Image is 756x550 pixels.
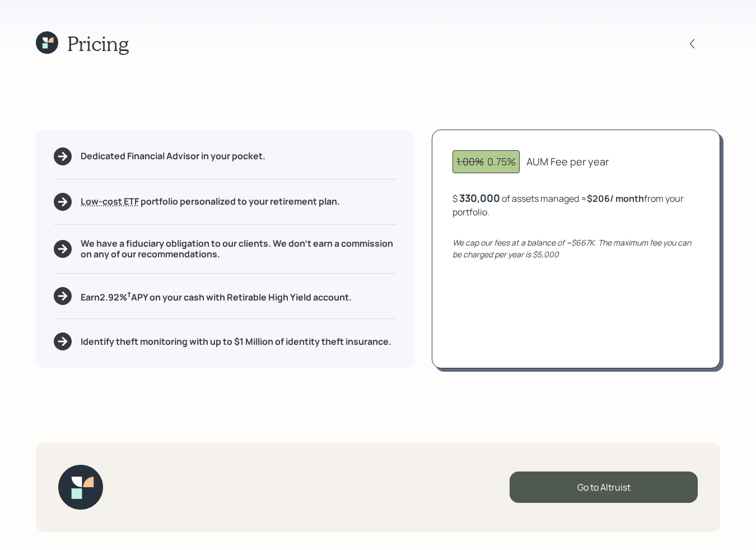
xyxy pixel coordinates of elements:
[81,195,139,207] span: Low-cost ETF
[81,289,352,303] h5: Earn 2.92 % APY on your cash with Retirable High Yield account.
[81,336,391,347] h5: Identify theft monitoring with up to $1 Million of identity theft insurance.
[452,237,691,260] i: We cap our fees at a balance of ~$667K. The maximum fee you can be charged per year is $5,000
[459,191,500,205] div: 330,000
[456,155,484,168] span: 1.00%
[81,151,265,161] h5: Dedicated Financial Advisor in your pocket.
[510,472,698,503] div: Go to Altruist
[81,196,340,207] h5: portfolio personalized to your retirement plan.
[456,154,516,169] div: 0.75%
[116,455,259,539] iframe: Customer reviews powered by Trustpilot
[127,289,131,299] sup: †
[67,31,129,56] h1: Pricing
[587,192,644,205] b: $206 / month
[81,238,396,260] h5: We have a fiduciary obligation to our clients. We don't earn a commission on any of our recommend...
[452,191,699,219] div: $ of assets managed ≈ from your portfolio .
[526,154,609,169] div: AUM Fee per year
